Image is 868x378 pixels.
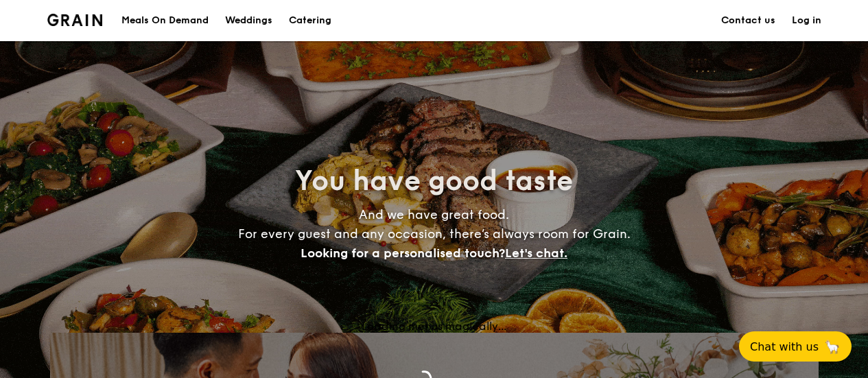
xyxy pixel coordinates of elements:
[295,165,573,198] span: You have good taste
[739,331,852,362] button: Chat with us🦙
[505,246,567,261] span: Let's chat.
[301,246,505,261] span: Looking for a personalised touch?
[750,340,819,353] span: Chat with us
[238,207,631,261] span: And we have great food. For every guest and any occasion, there’s always room for Grain.
[47,14,103,26] a: Logotype
[47,14,103,26] img: Grain
[824,339,841,355] span: 🦙
[50,320,819,333] div: Loading menus magically...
